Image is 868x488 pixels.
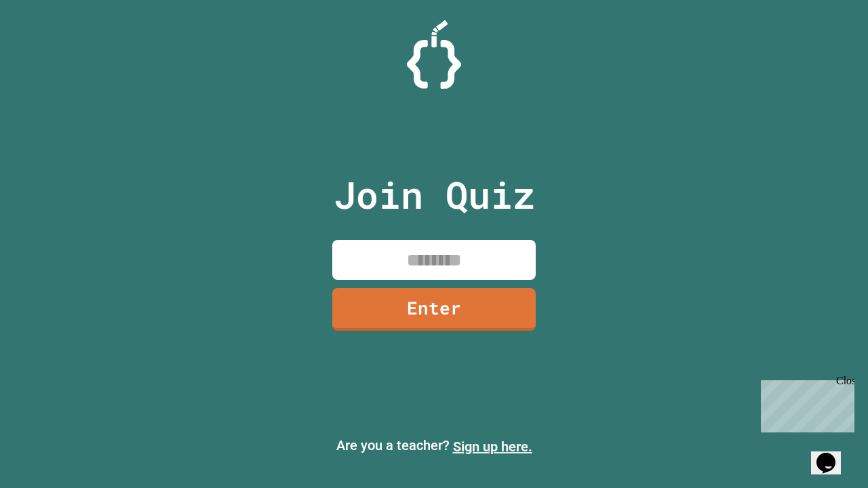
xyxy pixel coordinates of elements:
a: Sign up here. [453,439,532,455]
img: Logo.svg [407,20,461,89]
p: Are you a teacher? [11,435,857,457]
div: Chat with us now!Close [5,5,94,86]
p: Join Quiz [334,167,535,223]
iframe: chat widget [755,375,854,432]
a: Enter [332,288,536,331]
iframe: chat widget [811,434,854,474]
